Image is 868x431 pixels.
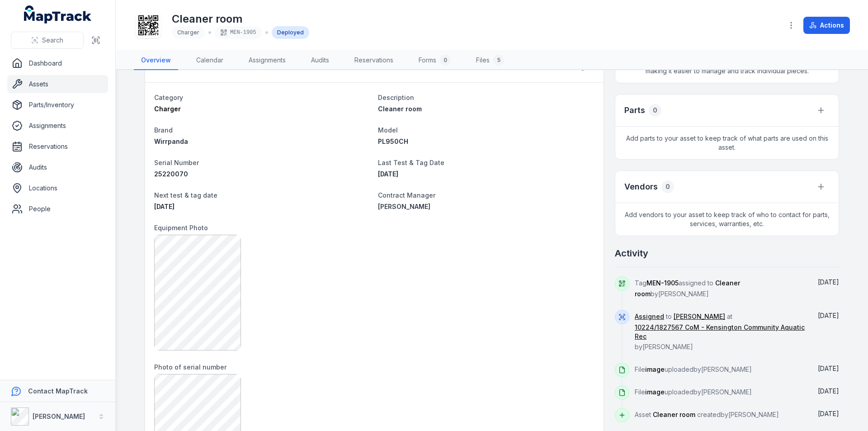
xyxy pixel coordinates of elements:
[440,55,451,66] div: 0
[154,105,181,113] span: Charger
[7,137,108,156] a: Reservations
[378,170,398,178] time: 8/29/2025, 12:00:00 AM
[154,94,183,101] span: Category
[378,202,594,211] a: [PERSON_NAME]
[304,51,336,70] a: Audits
[7,200,108,218] a: People
[635,312,664,321] a: Assigned
[818,410,839,417] span: [DATE]
[615,203,839,236] span: Add vendors to your asset to keep track of who to contact for parts, services, warranties, etc.
[378,170,398,178] span: [DATE]
[645,365,665,373] span: image
[172,12,309,26] h1: Cleaner room
[818,365,839,372] span: [DATE]
[645,388,665,396] span: image
[154,363,226,371] span: Photo of serial number
[624,104,645,117] h3: Parts
[11,32,84,49] button: Search
[818,410,839,417] time: 9/23/2025, 4:47:37 PM
[134,51,178,70] a: Overview
[154,137,188,145] span: Wirrpanda
[493,55,504,66] div: 5
[7,117,108,135] a: Assignments
[7,54,108,72] a: Dashboard
[378,94,414,101] span: Description
[378,191,435,199] span: Contract Manager
[28,387,88,395] strong: Contact MapTrack
[635,279,740,298] span: Tag assigned to by [PERSON_NAME]
[347,51,401,70] a: Reservations
[674,312,725,321] a: [PERSON_NAME]
[661,180,674,193] div: 0
[818,312,839,319] time: 9/23/2025, 4:48:51 PM
[635,323,805,341] a: 10224/1827567 CoM - Kensington Community Aquatic Rec
[818,278,839,286] time: 9/23/2025, 4:49:13 PM
[646,279,679,287] span: MEN-1905
[818,312,839,319] span: [DATE]
[154,203,175,210] span: [DATE]
[635,388,752,396] span: File uploaded by [PERSON_NAME]
[189,51,231,70] a: Calendar
[42,36,63,45] span: Search
[7,158,108,176] a: Audits
[7,179,108,197] a: Locations
[649,104,661,117] div: 0
[378,126,398,134] span: Model
[154,170,188,178] span: 25220070
[154,159,199,166] span: Serial Number
[635,411,779,418] span: Asset created by [PERSON_NAME]
[818,387,839,395] time: 9/23/2025, 4:48:16 PM
[818,365,839,372] time: 9/23/2025, 4:48:16 PM
[7,96,108,114] a: Parts/Inventory
[469,51,511,70] a: Files5
[615,247,648,260] h2: Activity
[241,51,293,70] a: Assignments
[272,26,309,39] div: Deployed
[154,126,173,134] span: Brand
[378,105,422,113] span: Cleaner room
[624,180,658,193] h3: Vendors
[803,17,850,34] button: Actions
[24,5,92,24] a: MapTrack
[818,387,839,395] span: [DATE]
[378,137,408,145] span: PL950CH
[177,29,199,36] span: Charger
[635,365,752,373] span: File uploaded by [PERSON_NAME]
[411,51,458,70] a: Forms0
[7,75,108,93] a: Assets
[154,191,217,199] span: Next test & tag date
[33,412,85,420] strong: [PERSON_NAME]
[818,278,839,286] span: [DATE]
[154,224,208,232] span: Equipment Photo
[215,26,262,39] div: MEN-1905
[653,411,695,418] span: Cleaner room
[378,159,444,166] span: Last Test & Tag Date
[615,127,839,159] span: Add parts to your asset to keep track of what parts are used on this asset.
[635,313,805,350] span: to at by [PERSON_NAME]
[154,203,175,210] time: 2/28/2026, 12:00:00 AM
